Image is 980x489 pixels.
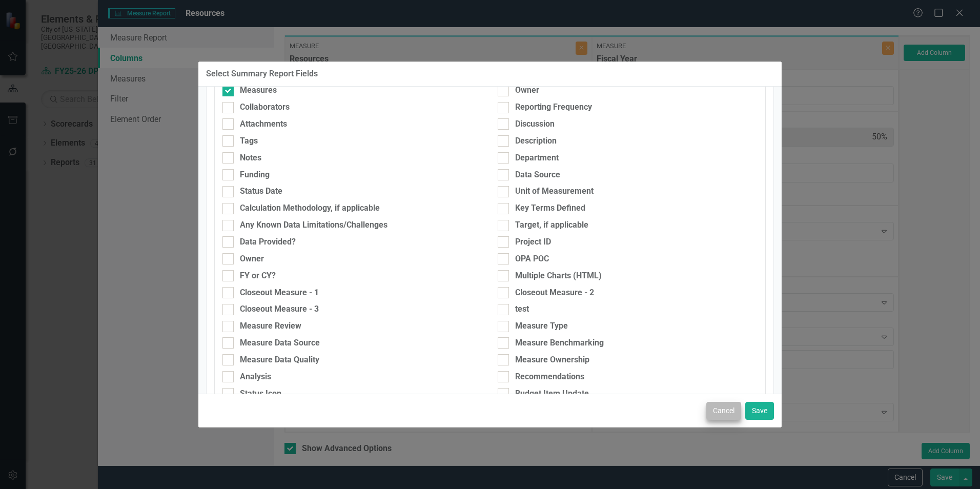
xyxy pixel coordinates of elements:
[515,253,549,265] div: OPA POC
[240,337,320,349] div: Measure Data Source
[515,152,559,164] div: Department
[240,354,319,366] div: Measure Data Quality
[240,219,387,231] div: Any Known Data Limitations/Challenges
[240,320,301,332] div: Measure Review
[515,186,594,197] div: Unit of Measurement
[515,236,551,248] div: Project ID
[240,135,258,147] div: Tags
[515,202,585,214] div: Key Terms Defined
[240,270,276,282] div: FY or CY?
[240,236,296,248] div: Data Provided?
[240,253,264,265] div: Owner
[240,101,290,113] div: Collaborators
[515,371,584,383] div: Recommendations
[706,402,741,420] button: Cancel
[515,320,568,332] div: Measure Type
[515,270,602,282] div: Multiple Charts (HTML)
[515,118,555,130] div: Discussion
[515,219,588,231] div: Target, if applicable
[515,169,560,181] div: Data Source
[240,169,270,181] div: Funding
[240,118,287,130] div: Attachments
[745,402,774,420] button: Save
[206,69,318,78] div: Select Summary Report Fields
[515,303,529,315] div: test
[515,337,604,349] div: Measure Benchmarking
[240,371,271,383] div: Analysis
[240,186,282,197] div: Status Date
[240,287,319,299] div: Closeout Measure - 1
[515,287,594,299] div: Closeout Measure - 2
[515,135,557,147] div: Description
[240,303,319,315] div: Closeout Measure - 3
[515,101,592,113] div: Reporting Frequency
[515,85,539,96] div: Owner
[240,85,277,96] div: Measures
[240,388,281,400] div: Status Icon
[515,388,589,400] div: Budget Item Update
[240,202,380,214] div: Calculation Methodology, if applicable
[515,354,589,366] div: Measure Ownership
[240,152,261,164] div: Notes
